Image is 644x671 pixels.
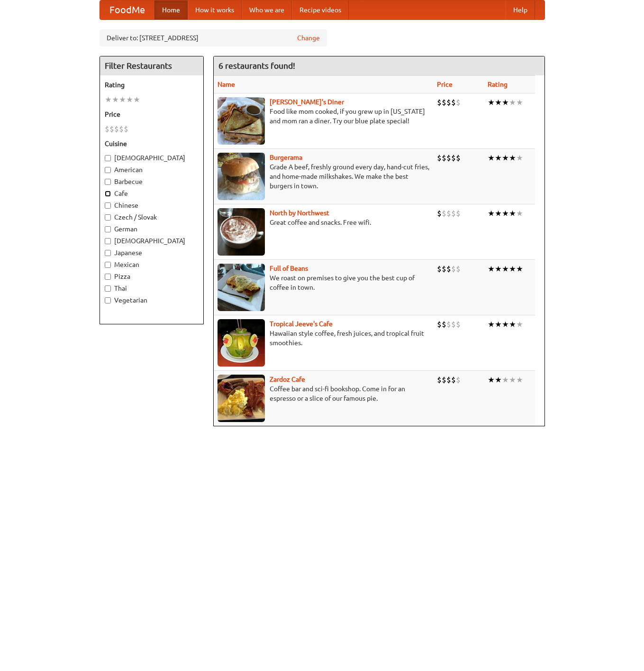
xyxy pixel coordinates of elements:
[437,375,442,385] li: $
[119,124,124,134] li: $
[105,236,199,246] label: [DEMOGRAPHIC_DATA]
[446,319,451,330] li: $
[105,179,111,185] input: Barbecue
[516,375,523,385] li: ★
[495,319,502,330] li: ★
[509,264,516,274] li: ★
[495,97,502,108] li: ★
[218,61,295,70] ng-pluralize: 6 restaurants found!
[270,98,344,106] a: [PERSON_NAME]'s Diner
[105,260,199,269] label: Mexican
[218,329,429,348] p: Hawaiian style coffee, fresh juices, and tropical fruit smoothies.
[105,165,199,175] label: American
[509,153,516,163] li: ★
[488,208,495,219] li: ★
[100,56,203,75] h4: Filter Restaurants
[188,0,242,19] a: How it works
[509,97,516,108] li: ★
[456,153,461,163] li: $
[437,81,453,88] a: Price
[270,154,302,161] a: Burgerama
[506,0,535,19] a: Help
[502,264,509,274] li: ★
[516,319,523,330] li: ★
[105,297,111,303] input: Vegetarian
[105,177,199,186] label: Barbecue
[297,33,320,43] a: Change
[218,97,265,145] img: sallys.jpg
[437,264,442,274] li: $
[509,319,516,330] li: ★
[495,153,502,163] li: ★
[270,376,305,383] a: Zardoz Cafe
[270,265,308,272] a: Full of Beans
[218,273,429,292] p: We roast on premises to give you the best cup of coffee in town.
[488,97,495,108] li: ★
[451,264,456,274] li: $
[218,384,429,403] p: Coffee bar and sci-fi bookshop. Come in for an espresso or a slice of our famous pie.
[446,375,451,385] li: $
[488,81,508,88] a: Rating
[437,97,442,108] li: $
[437,319,442,330] li: $
[488,153,495,163] li: ★
[488,319,495,330] li: ★
[270,320,333,328] a: Tropical Jeeve's Cafe
[105,155,111,161] input: [DEMOGRAPHIC_DATA]
[105,153,199,163] label: [DEMOGRAPHIC_DATA]
[516,153,523,163] li: ★
[100,0,154,19] a: FoodMe
[105,202,111,209] input: Chinese
[133,94,140,105] li: ★
[112,94,119,105] li: ★
[218,319,265,367] img: jeeves.jpg
[442,153,446,163] li: $
[495,208,502,219] li: ★
[105,139,199,148] h5: Cuisine
[105,250,111,256] input: Japanese
[218,107,429,126] p: Food like mom cooked, if you grew up in [US_STATE] and mom ran a diner. Try our blue plate special!
[105,124,109,134] li: $
[105,295,199,305] label: Vegetarian
[105,226,111,232] input: German
[218,264,265,311] img: beans.jpg
[109,124,114,134] li: $
[105,214,111,221] input: Czech / Slovak
[218,375,265,422] img: zardoz.jpg
[442,319,446,330] li: $
[218,162,429,191] p: Grade A beef, freshly ground every day, hand-cut fries, and home-made milkshakes. We make the bes...
[119,94,126,105] li: ★
[456,208,461,219] li: $
[124,124,128,134] li: $
[502,208,509,219] li: ★
[126,94,133,105] li: ★
[154,0,188,19] a: Home
[105,189,199,198] label: Cafe
[451,208,456,219] li: $
[105,110,199,119] h5: Price
[105,274,111,280] input: Pizza
[516,208,523,219] li: ★
[105,212,199,222] label: Czech / Slovak
[502,153,509,163] li: ★
[516,97,523,108] li: ★
[456,319,461,330] li: $
[495,264,502,274] li: ★
[451,319,456,330] li: $
[516,264,523,274] li: ★
[100,29,327,46] div: Deliver to: [STREET_ADDRESS]
[451,97,456,108] li: $
[218,81,235,88] a: Name
[488,264,495,274] li: ★
[105,284,199,293] label: Thai
[270,209,329,217] a: North by Northwest
[488,375,495,385] li: ★
[442,375,446,385] li: $
[456,375,461,385] li: $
